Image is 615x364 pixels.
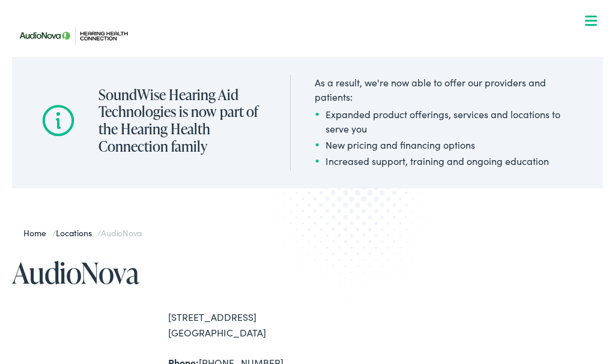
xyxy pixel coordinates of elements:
[315,137,573,152] li: New pricing and financing options
[315,75,573,104] div: As a result, we're now able to offer our providers and patients:
[12,257,307,288] h1: AudioNova
[98,86,266,155] h2: SoundWise Hearing Aid Technologies is now part of the Hearing Health Connection family
[23,227,142,239] span: / /
[315,154,573,168] li: Increased support, training and ongoing education
[168,309,307,340] div: [STREET_ADDRESS] [GEOGRAPHIC_DATA]
[56,227,97,239] a: Locations
[101,227,142,239] span: AudioNova
[21,48,602,85] a: What We Offer
[315,107,573,136] li: Expanded product offerings, services and locations to serve you
[23,227,52,239] a: Home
